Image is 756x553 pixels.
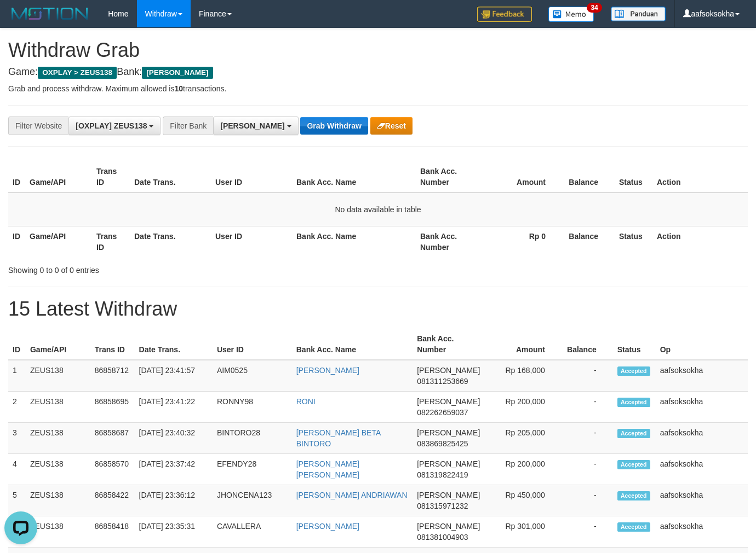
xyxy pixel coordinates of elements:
td: - [562,454,613,485]
span: Accepted [617,491,650,500]
th: Game/API [25,161,92,193]
th: Date Trans. [130,226,211,257]
th: Game/API [26,329,90,360]
span: Copy 081315971232 to clipboard [417,502,468,510]
th: Bank Acc. Name [292,226,416,257]
td: BINTORO28 [213,423,292,454]
span: Accepted [617,522,650,532]
td: ZEUS138 [26,454,90,485]
span: [PERSON_NAME] [417,397,480,406]
th: Date Trans. [135,329,213,360]
span: [PERSON_NAME] [417,459,480,468]
button: Open LiveChat chat widget [4,4,37,37]
img: Button%20Memo.svg [548,7,594,22]
button: Grab Withdraw [300,117,368,135]
td: 86858570 [90,454,135,485]
td: ZEUS138 [26,423,90,454]
span: Copy 081311253669 to clipboard [417,377,468,386]
td: AIM0525 [213,360,292,392]
td: [DATE] 23:41:57 [135,360,213,392]
th: Action [652,161,748,193]
th: Status [615,226,652,257]
p: Grab and process withdraw. Maximum allowed is transactions. [8,83,748,94]
span: Copy 081319822419 to clipboard [417,470,468,479]
a: [PERSON_NAME] BETA BINTORO [296,428,381,448]
th: Rp 0 [483,226,562,257]
td: ZEUS138 [26,360,90,392]
th: Amount [484,329,562,360]
td: ZEUS138 [26,392,90,423]
td: CAVALLERA [213,516,292,548]
th: Trans ID [92,226,130,257]
td: - [562,516,613,548]
img: Feedback.jpg [477,7,532,22]
th: Game/API [25,226,92,257]
td: [DATE] 23:36:12 [135,485,213,516]
button: [PERSON_NAME] [213,117,298,135]
td: Rp 450,000 [484,485,562,516]
th: Bank Acc. Name [292,329,413,360]
th: Balance [562,329,613,360]
img: MOTION_logo.png [8,5,91,22]
td: [DATE] 23:41:22 [135,392,213,423]
span: OXPLAY > ZEUS138 [38,67,117,79]
td: 86858695 [90,392,135,423]
th: Bank Acc. Number [413,329,484,360]
h1: 15 Latest Withdraw [8,298,748,320]
th: Bank Acc. Number [416,161,483,193]
a: [PERSON_NAME] ANDRIAWAN [296,491,408,499]
td: [DATE] 23:40:32 [135,423,213,454]
span: [PERSON_NAME] [417,366,480,375]
div: Filter Website [8,117,68,135]
td: aafsoksokha [656,516,748,548]
th: Balance [562,226,615,257]
th: ID [8,329,26,360]
th: User ID [211,161,292,193]
a: [PERSON_NAME] [296,522,359,531]
span: [PERSON_NAME] [142,67,213,79]
td: - [562,392,613,423]
th: Trans ID [92,161,130,193]
th: Status [615,161,652,193]
td: 86858418 [90,516,135,548]
img: panduan.png [611,7,666,21]
td: 4 [8,454,26,485]
td: Rp 200,000 [484,392,562,423]
span: Copy 082262659037 to clipboard [417,408,468,417]
th: User ID [211,226,292,257]
td: 2 [8,392,26,423]
th: User ID [213,329,292,360]
td: [DATE] 23:35:31 [135,516,213,548]
span: [PERSON_NAME] [220,121,284,130]
td: Rp 200,000 [484,454,562,485]
td: Rp 205,000 [484,423,562,454]
strong: 10 [174,84,183,93]
td: ZEUS138 [26,516,90,548]
th: Bank Acc. Name [292,161,416,193]
td: No data available in table [8,193,748,226]
td: Rp 301,000 [484,516,562,548]
td: EFENDY28 [213,454,292,485]
td: 1 [8,360,26,392]
div: Showing 0 to 0 of 0 entries [8,260,307,276]
td: aafsoksokha [656,392,748,423]
span: [OXPLAY] ZEUS138 [76,121,147,130]
th: Status [613,329,656,360]
span: [PERSON_NAME] [417,428,480,437]
span: [PERSON_NAME] [417,522,480,531]
a: [PERSON_NAME] [296,366,359,375]
td: [DATE] 23:37:42 [135,454,213,485]
td: 5 [8,485,26,516]
a: RONI [296,397,316,406]
th: Balance [562,161,615,193]
th: ID [8,226,25,257]
td: 3 [8,423,26,454]
h1: Withdraw Grab [8,39,748,61]
th: Trans ID [90,329,135,360]
th: Amount [483,161,562,193]
span: Copy 081381004903 to clipboard [417,533,468,542]
th: Op [656,329,748,360]
td: 86858687 [90,423,135,454]
span: 34 [587,3,602,13]
span: Accepted [617,366,650,376]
